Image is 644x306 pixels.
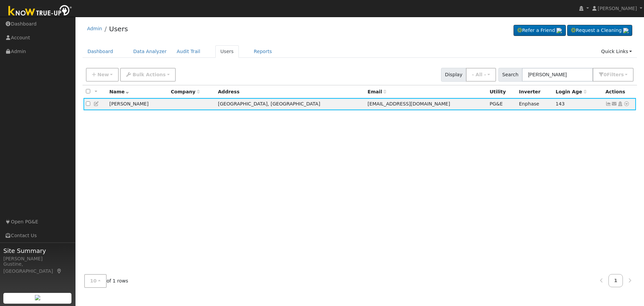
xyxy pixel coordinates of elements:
span: PG&E [490,101,503,106]
span: New [97,72,109,77]
span: Days since last login [556,89,587,94]
a: scott_vang@yahoo.com [611,100,618,107]
span: Enphase [519,101,539,106]
span: [EMAIL_ADDRESS][DOMAIN_NAME] [368,101,450,106]
span: Site Summary [3,246,72,255]
div: Actions [605,88,634,95]
a: Users [109,25,128,33]
button: 10 [84,274,107,288]
span: [PERSON_NAME] [598,6,637,11]
input: Search [522,68,593,82]
div: [PERSON_NAME] [3,255,72,262]
button: New [86,68,119,82]
span: s [621,72,624,77]
span: 05/25/2025 8:08:40 AM [556,101,565,106]
span: Bulk Actions [132,72,166,77]
span: Display [441,68,466,82]
a: Users [215,45,239,58]
a: Reports [249,45,277,58]
span: 10 [90,278,97,283]
a: Login As [617,101,623,106]
div: Utility [490,88,514,95]
span: Search [498,68,522,82]
button: 0Filters [593,68,634,82]
a: Other actions [624,100,630,107]
span: Name [109,89,129,94]
span: of 1 rows [84,274,128,288]
img: Know True-Up [5,4,75,19]
a: 1 [608,274,623,287]
div: Address [218,88,363,95]
button: - All - [466,68,496,82]
a: Show Graph [605,101,611,106]
img: retrieve [35,295,40,300]
img: retrieve [623,28,629,33]
a: Map [56,268,62,274]
a: Edit User [94,101,100,106]
td: [PERSON_NAME] [107,98,168,111]
span: Email [368,89,386,94]
span: Company name [171,89,200,94]
div: Gustine, [GEOGRAPHIC_DATA] [3,261,72,275]
button: Bulk Actions [120,68,175,82]
a: Quick Links [596,45,637,58]
div: Inverter [519,88,551,95]
a: Data Analyzer [128,45,172,58]
a: Admin [87,26,102,31]
img: retrieve [556,28,562,33]
a: Dashboard [83,45,118,58]
a: Request a Cleaning [567,25,632,36]
a: Refer a Friend [514,25,566,36]
span: Filter [607,72,624,77]
td: [GEOGRAPHIC_DATA], [GEOGRAPHIC_DATA] [216,98,365,111]
a: Audit Trail [172,45,205,58]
